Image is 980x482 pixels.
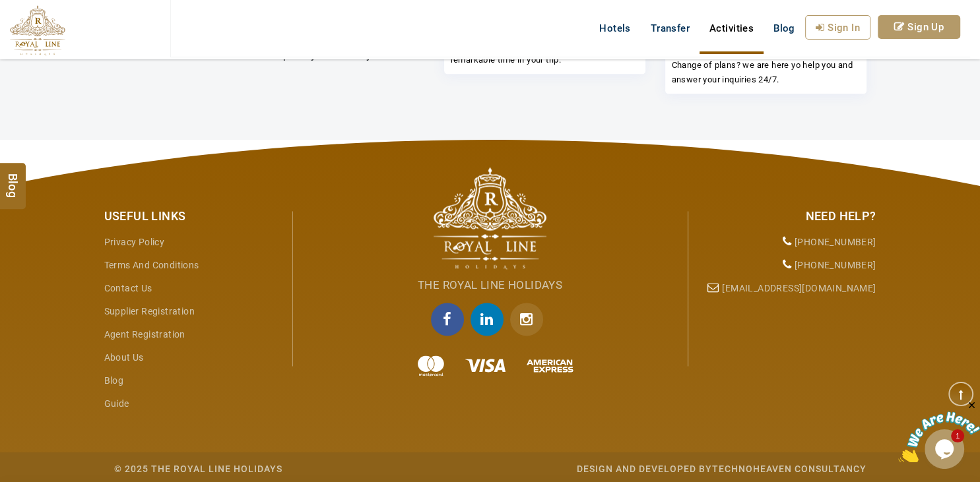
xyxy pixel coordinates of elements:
[114,462,282,475] div: © 2025 The Royal Line Holidays
[700,15,764,42] a: Activities
[641,15,700,42] a: Transfer
[104,306,195,316] a: Supplier Registration
[418,278,562,291] span: The Royal Line Holidays
[805,15,870,40] a: Sign In
[898,400,980,462] iframe: chat widget
[434,167,546,269] img: The Royal Line Holidays
[471,303,510,336] a: linkedin
[104,260,199,270] a: Terms and Conditions
[431,303,471,336] a: facebook
[878,15,960,39] a: Sign Up
[104,208,282,225] div: Useful Links
[104,329,185,340] a: Agent Registration
[104,352,144,363] a: About Us
[764,15,805,42] a: Blog
[104,283,152,293] a: Contact Us
[104,398,129,409] a: guide
[698,231,876,254] li: [PHONE_NUMBER]
[10,5,65,55] img: The Royal Line Holidays
[698,208,876,225] div: Need Help?
[372,462,866,475] div: Design and Developed by
[510,303,550,336] a: Instagram
[722,283,876,293] a: [EMAIL_ADDRESS][DOMAIN_NAME]
[712,464,866,474] a: Technoheaven Consultancy
[104,237,165,247] a: Privacy Policy
[104,375,124,386] a: Blog
[5,173,22,185] span: Blog
[589,15,640,42] a: Hotels
[698,254,876,277] li: [PHONE_NUMBER]
[773,22,795,34] span: Blog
